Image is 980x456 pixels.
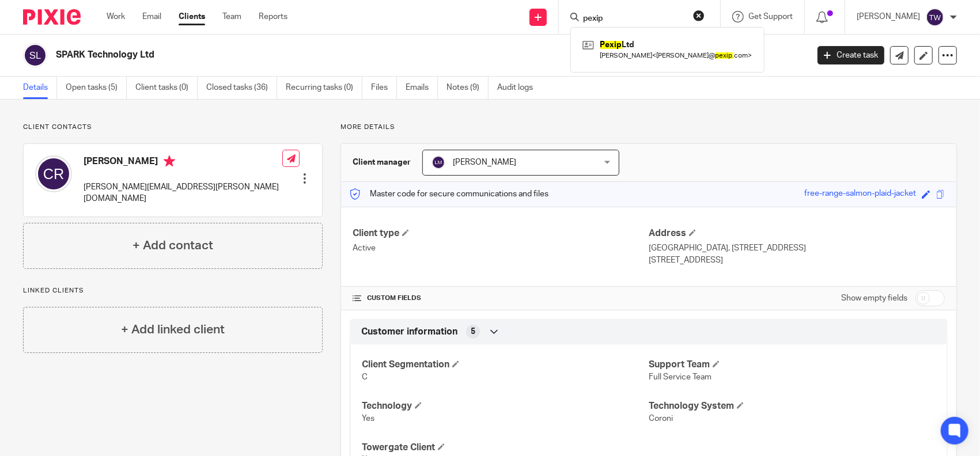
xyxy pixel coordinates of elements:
i: Primary [164,155,175,167]
h4: CUSTOM FIELDS [353,294,649,303]
a: Emails [406,77,438,99]
img: svg%3E [23,43,47,67]
a: Work [107,11,125,22]
a: Closed tasks (36) [206,77,277,99]
h4: + Add linked client [121,321,225,339]
h4: Support Team [649,359,936,371]
h3: Client manager [353,157,411,168]
input: Search [582,14,686,24]
a: Open tasks (5) [66,77,127,99]
a: Create task [818,46,884,64]
button: Clear [693,10,705,21]
h4: Technology System [649,400,936,412]
a: Reports [259,11,287,22]
h4: Technology [362,400,649,412]
span: Get Support [748,13,793,21]
a: Email [142,11,161,22]
a: Files [371,77,397,99]
img: svg%3E [432,155,445,169]
h4: [PERSON_NAME] [84,155,282,170]
p: More details [340,123,957,132]
span: C [362,373,368,381]
a: Client tasks (0) [135,77,198,99]
a: Notes (9) [447,77,489,99]
p: [GEOGRAPHIC_DATA], [STREET_ADDRESS] [649,242,945,254]
img: svg%3E [35,155,72,192]
p: [STREET_ADDRESS] [649,254,945,266]
span: Customer information [361,326,457,338]
p: Active [353,242,649,254]
span: [PERSON_NAME] [453,158,516,166]
p: [PERSON_NAME][EMAIL_ADDRESS][PERSON_NAME][DOMAIN_NAME] [84,181,282,205]
p: Linked clients [23,286,323,295]
div: free-range-salmon-plaid-jacket [804,188,916,201]
a: Recurring tasks (0) [286,77,362,99]
span: Full Service Team [649,373,712,381]
span: 5 [471,326,475,337]
h4: Client type [353,227,649,240]
a: Team [222,11,241,22]
a: Clients [179,11,205,22]
p: [PERSON_NAME] [857,11,920,22]
label: Show empty fields [841,292,907,304]
p: Client contacts [23,123,323,132]
a: Details [23,77,57,99]
span: Coroni [649,415,673,423]
p: Master code for secure communications and files [350,188,548,200]
img: svg%3E [926,8,944,26]
span: Yes [362,415,374,423]
a: Audit logs [497,77,542,99]
h4: Client Segmentation [362,359,649,371]
h4: Towergate Client [362,442,649,454]
h4: Address [649,227,945,240]
img: Pixie [23,9,81,25]
h4: + Add contact [133,237,213,254]
h2: SPARK Technology Ltd [56,49,652,61]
